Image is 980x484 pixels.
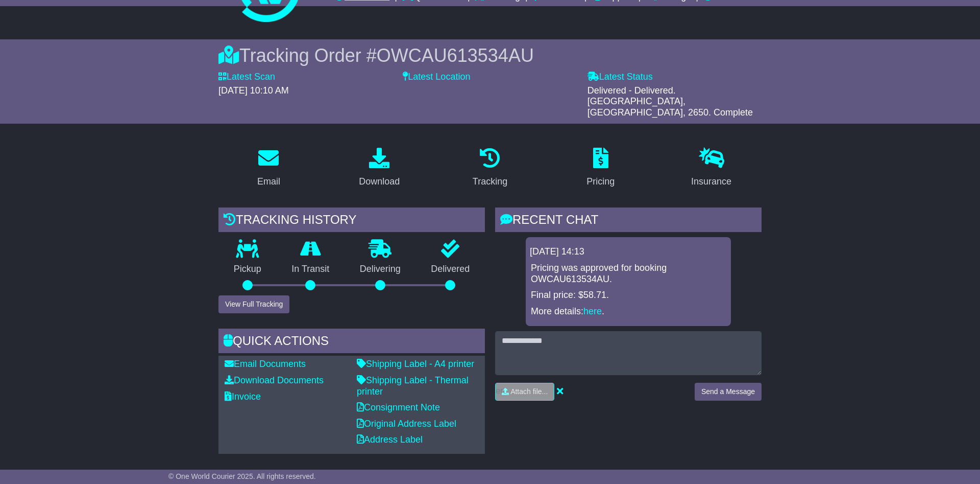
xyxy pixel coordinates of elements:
[218,208,485,235] div: Tracking history
[587,85,753,118] span: Delivered - Delivered. [GEOGRAPHIC_DATA], [GEOGRAPHIC_DATA], 2650. Complete
[473,175,507,189] div: Tracking
[218,329,485,356] div: Quick Actions
[531,290,726,301] p: Final price: $58.71.
[345,264,416,275] p: Delivering
[531,306,726,317] p: More details: .
[416,264,485,275] p: Delivered
[218,264,277,275] p: Pickup
[168,472,316,480] span: © One World Courier 2025. All rights reserved.
[218,85,289,96] span: [DATE] 10:10 AM
[357,375,469,397] a: Shipping Label - Thermal printer
[251,144,287,192] a: Email
[357,434,423,445] a: Address Label
[403,72,470,83] label: Latest Location
[587,72,653,83] label: Latest Status
[357,419,456,429] a: Original Address Label
[531,263,726,285] p: Pricing was approved for booking OWCAU613534AU.
[695,383,762,401] button: Send a Message
[691,175,731,189] div: Insurance
[580,144,621,192] a: Pricing
[218,295,289,313] button: View Full Tracking
[277,264,345,275] p: In Transit
[218,44,762,66] div: Tracking Order #
[357,359,474,369] a: Shipping Label - A4 printer
[225,359,306,369] a: Email Documents
[466,144,514,192] a: Tracking
[684,144,738,192] a: Insurance
[218,72,275,83] label: Latest Scan
[495,208,762,235] div: RECENT CHAT
[357,402,440,412] a: Consignment Note
[377,45,534,66] span: OWCAU613534AU
[583,306,602,316] a: here
[225,375,324,385] a: Download Documents
[359,175,400,189] div: Download
[225,391,261,402] a: Invoice
[586,175,615,189] div: Pricing
[257,175,280,189] div: Email
[352,144,406,192] a: Download
[530,246,727,258] div: [DATE] 14:13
